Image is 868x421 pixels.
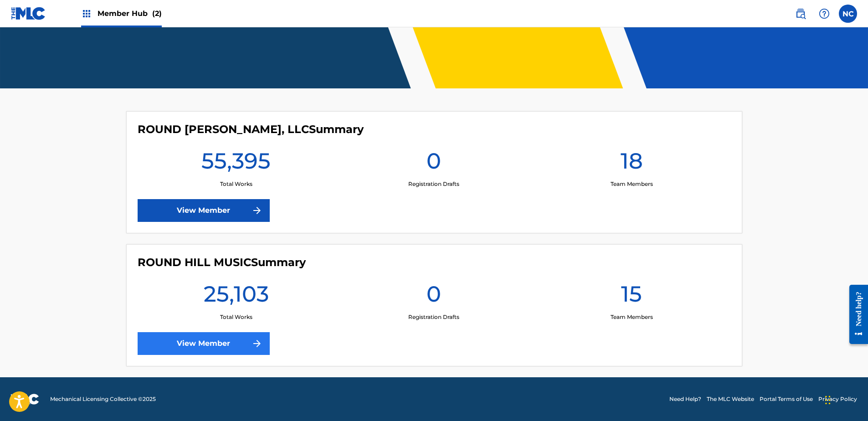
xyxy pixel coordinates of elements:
img: help [819,8,830,19]
a: Portal Terms of Use [760,395,813,403]
p: Registration Drafts [408,313,459,321]
h1: 18 [621,147,643,180]
span: (2) [152,9,162,18]
p: Registration Drafts [408,180,459,188]
h1: 25,103 [204,280,269,313]
img: f7272a7cc735f4ea7f67.svg [252,205,262,216]
h1: 55,395 [201,147,271,180]
a: View Member [138,199,270,222]
iframe: Resource Center [842,278,868,351]
p: Team Members [611,313,653,321]
div: Drag [825,386,831,414]
img: f7272a7cc735f4ea7f67.svg [252,338,262,349]
h4: ROUND HILL MUSIC [138,256,306,269]
iframe: Chat Widget [822,377,868,421]
img: logo [11,394,39,405]
a: Need Help? [669,395,701,403]
p: Team Members [611,180,653,188]
p: Total Works [220,313,252,321]
img: search [795,8,806,19]
a: Privacy Policy [818,395,857,403]
img: MLC Logo [11,7,46,20]
span: Mechanical Licensing Collective © 2025 [50,395,156,403]
span: Member Hub [98,8,162,19]
p: Total Works [220,180,252,188]
img: Top Rightsholders [81,8,92,19]
h4: ROUND HILL CARLIN, LLC [138,123,364,136]
div: Help [815,5,833,23]
div: User Menu [839,5,857,23]
h1: 0 [426,147,441,180]
a: View Member [138,332,270,355]
h1: 0 [426,280,441,313]
a: Public Search [791,5,810,23]
a: The MLC Website [707,395,754,403]
h1: 15 [621,280,642,313]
